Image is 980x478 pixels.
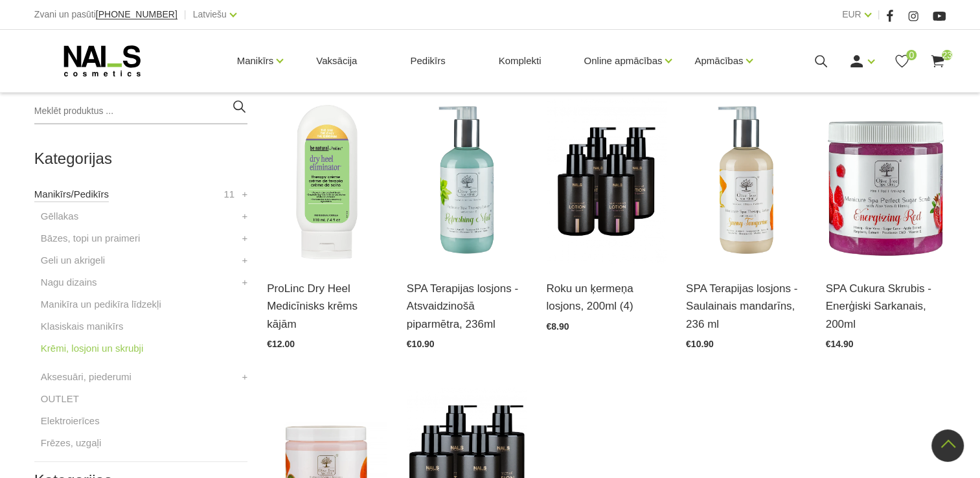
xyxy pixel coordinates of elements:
[267,339,295,349] span: €12.00
[267,280,387,333] a: ProLinc Dry Heel Medicīnisks krēms kājām
[842,6,861,22] a: EUR
[407,98,527,264] img: Atsvaidzinošs Spa Tearpijas losjons pēdām/kājām ar piparmētras aromātu.Spa Terapijas pēdu losjons...
[407,280,527,333] a: SPA Terapijas losjons - Atsvaidzinošā piparmētra, 236ml
[41,275,97,290] a: Nagu dizains
[96,10,177,19] a: [PHONE_NUMBER]
[242,253,247,268] a: +
[41,231,140,246] a: Bāzes, topi un praimeri
[41,413,100,429] a: Elektroierīces
[584,35,662,87] a: Online apmācības
[41,369,131,385] a: Aksesuāri, piederumi
[34,6,177,23] div: Zvani un pasūti
[546,280,667,315] a: Roku un ķermeņa losjons, 200ml (4)
[826,280,946,333] a: SPA Cukura Skrubis - Enerģiski Sarkanais, 200ml
[267,98,387,264] img: Krēms novērš uzstaigājumu rašanos, pēdu plaisāšanu, varžacu veidošanos. Labākais risinājums, lai ...
[41,341,143,356] a: Krēmi, losjoni un skrubji
[686,339,714,349] span: €10.90
[34,187,109,202] a: Manikīrs/Pedikīrs
[826,339,854,349] span: €14.90
[34,98,247,124] input: Meklēt produktus ...
[41,209,78,224] a: Gēllakas
[184,6,187,23] span: |
[826,98,946,264] img: Īpaši ieteikts sausai un raupjai ādai. Unikāls vitamīnu un enerģijas skrubis ar ādas atjaunošanas...
[41,319,124,334] a: Klasiskais manikīrs
[41,253,105,268] a: Geli un akrigeli
[686,98,806,264] img: SPA Terapijas losjons - Saulainais mandarīns, 236 mlNodrošina ar vitamīniem, intensīvi atjauno un...
[242,231,247,246] a: +
[34,150,247,167] h2: Kategorijas
[894,53,910,69] a: 0
[242,275,247,290] a: +
[546,321,569,332] span: €8.90
[41,435,101,451] a: Frēzes, uzgaļi
[242,209,247,224] a: +
[942,50,952,60] span: 23
[878,6,880,23] span: |
[242,369,247,385] a: +
[906,50,917,60] span: 0
[41,297,161,312] a: Manikīra un pedikīra līdzekļi
[546,98,667,264] img: BAROJOŠS roku un ķermeņa LOSJONSBALI COCONUT barojošs roku un ķermeņa losjons paredzēts jebkura t...
[223,187,234,202] span: 11
[488,30,552,92] a: Komplekti
[400,30,455,92] a: Pedikīrs
[929,53,946,69] a: 23
[237,35,274,87] a: Manikīrs
[407,339,435,349] span: €10.90
[41,391,79,407] a: OUTLET
[694,35,743,87] a: Apmācības
[242,187,247,202] a: +
[686,280,806,333] a: SPA Terapijas losjons - Saulainais mandarīns, 236 ml
[306,30,367,92] a: Vaksācija
[193,6,227,22] a: Latviešu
